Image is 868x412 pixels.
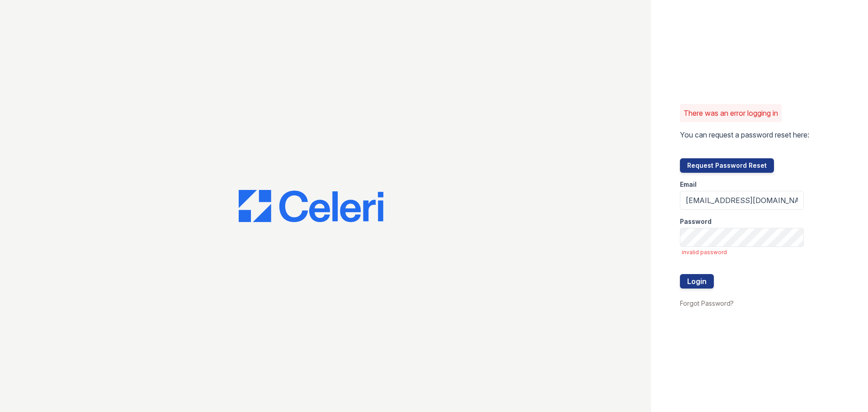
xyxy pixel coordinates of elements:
[680,217,712,226] label: Password
[682,249,804,256] span: invalid password
[680,180,697,189] label: Email
[680,158,774,173] button: Request Password Reset
[680,299,734,307] a: Forgot Password?
[684,108,778,118] p: There was an error logging in
[239,190,383,223] img: CE_Logo_Blue-a8612792a0a2168367f1c8372b55b34899dd931a85d93a1a3d3e32e68fde9ad4.png
[680,129,809,140] p: You can request a password reset here:
[680,274,714,289] button: Login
